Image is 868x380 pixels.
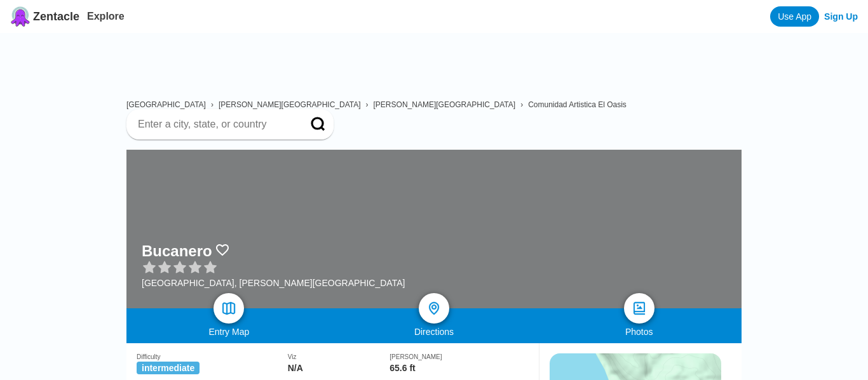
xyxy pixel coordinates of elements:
[10,6,31,27] img: Zentacle logo
[214,293,244,324] a: map
[219,100,361,109] a: [PERSON_NAME][GEOGRAPHIC_DATA]
[137,118,293,131] input: Enter a city, state, or country
[33,10,79,23] span: Zentacle
[332,327,537,337] div: Directions
[366,100,369,109] span: ›
[374,100,516,109] a: [PERSON_NAME][GEOGRAPHIC_DATA]
[632,301,647,316] img: photos
[211,100,214,109] span: ›
[390,353,529,360] div: [PERSON_NAME]
[126,100,206,109] a: [GEOGRAPHIC_DATA]
[426,301,442,316] img: directions
[126,327,332,337] div: Entry Map
[10,6,79,27] a: Zentacle logoZentacle
[288,363,390,373] div: N/A
[536,327,742,337] div: Photos
[137,33,742,90] iframe: Advertisement
[137,353,288,360] div: Difficulty
[390,363,529,373] div: 65.6 ft
[824,11,858,22] a: Sign Up
[142,278,405,288] div: [GEOGRAPHIC_DATA], [PERSON_NAME][GEOGRAPHIC_DATA]
[624,293,654,324] a: photos
[137,362,200,374] span: intermediate
[520,100,523,109] span: ›
[221,301,236,316] img: map
[528,100,627,109] a: Comunidad Artistica El Oasis
[288,353,390,360] div: Viz
[770,6,819,27] a: Use App
[142,242,212,260] h1: Bucanero
[87,11,125,22] a: Explore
